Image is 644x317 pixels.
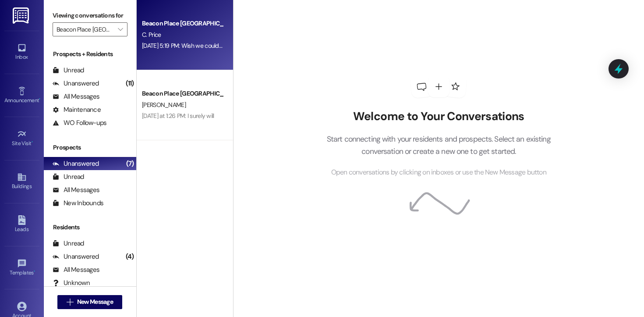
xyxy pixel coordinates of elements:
div: WO Follow-ups [53,118,106,128]
div: All Messages [53,265,99,274]
div: All Messages [53,92,99,101]
span: • [39,96,40,102]
label: Viewing conversations for [53,9,127,22]
div: (7) [124,157,136,171]
i:  [118,26,123,33]
h2: Welcome to Your Conversations [313,110,564,124]
div: Beacon Place [GEOGRAPHIC_DATA] Prospect [142,89,223,98]
div: Unanswered [53,252,99,261]
div: Unread [53,172,84,182]
a: Inbox [4,40,39,64]
div: Maintenance [53,105,101,114]
button: New Message [57,295,122,309]
div: New Inbounds [53,199,103,208]
span: C. Price [142,31,161,39]
div: Prospects + Residents [44,50,136,59]
div: All Messages [53,185,99,195]
div: Residents [44,223,136,232]
span: Open conversations by clicking on inboxes or use the New Message button [331,167,546,178]
img: ResiDesk Logo [13,7,31,24]
span: • [32,139,33,145]
a: Leads [4,213,39,236]
div: Unknown [53,278,90,288]
p: Start connecting with your residents and prospects. Select an existing conversation or create a n... [313,133,564,158]
a: Templates • [4,256,39,280]
div: Prospects [44,143,136,152]
span: [PERSON_NAME] [142,101,186,109]
div: [DATE] 5:19 PM: Wish we could make it [142,42,238,50]
a: Site Visit • [4,127,39,150]
div: [DATE] at 1:26 PM: I surely will [142,112,214,120]
input: All communities [57,22,113,36]
div: Unanswered [53,159,99,168]
span: New Message [77,297,113,306]
div: Unanswered [53,79,99,88]
i:  [67,299,73,306]
div: (11) [124,77,136,90]
div: (4) [124,250,136,264]
div: Unread [53,239,84,248]
div: Unread [53,66,84,75]
div: Beacon Place [GEOGRAPHIC_DATA] Prospect [142,19,223,28]
span: • [34,268,35,274]
a: Buildings [4,170,39,193]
